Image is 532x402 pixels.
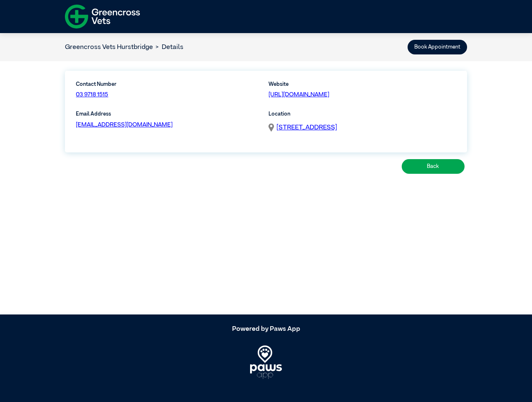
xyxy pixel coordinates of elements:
button: Back [402,159,465,174]
a: [EMAIL_ADDRESS][DOMAIN_NAME] [76,122,173,128]
img: f-logo [65,2,140,31]
span: [STREET_ADDRESS] [276,124,337,131]
label: Website [269,80,456,88]
button: Book Appointment [408,40,467,54]
a: [STREET_ADDRESS] [276,123,337,133]
a: 03 9718 1515 [76,92,108,98]
label: Contact Number [76,80,165,88]
a: [URL][DOMAIN_NAME] [269,92,329,98]
a: Greencross Vets Hurstbridge [65,44,153,51]
label: Location [269,110,456,118]
img: PawsApp [250,345,282,379]
nav: breadcrumb [65,42,183,52]
h5: Powered by Paws App [65,325,467,333]
li: Details [153,42,183,52]
label: Email Address [76,110,263,118]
